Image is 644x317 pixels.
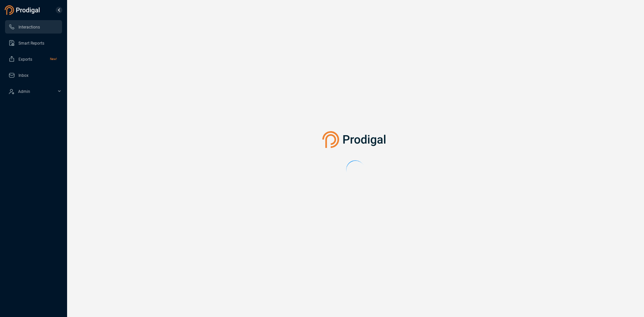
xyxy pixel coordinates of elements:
[18,25,40,30] span: Interactions
[8,52,57,66] a: ExportsNew!
[5,36,62,50] li: Smart Reports
[5,68,62,82] li: Inbox
[18,57,32,62] span: Exports
[18,89,30,94] span: Admin
[18,73,29,78] span: Inbox
[5,52,62,66] li: Exports
[5,20,62,34] li: Interactions
[5,5,42,15] img: prodigal-logo
[8,36,57,50] a: Smart Reports
[8,20,57,34] a: Interactions
[322,131,389,148] img: prodigal-logo
[8,68,57,82] a: Inbox
[50,52,57,66] span: New!
[18,41,44,46] span: Smart Reports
